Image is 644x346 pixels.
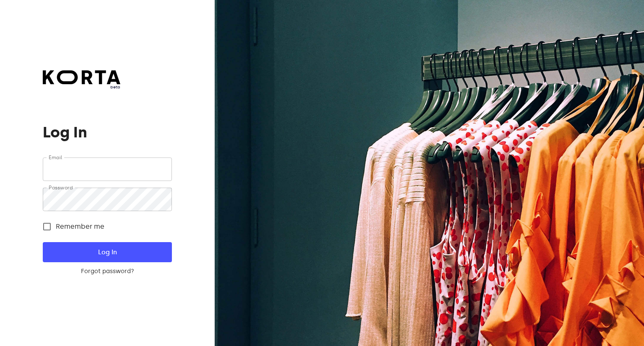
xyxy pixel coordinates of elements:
[43,267,171,276] a: Forgot password?
[43,124,171,141] h1: Log In
[43,70,120,84] img: Korta
[56,222,104,232] span: Remember me
[56,247,158,258] span: Log In
[43,242,171,262] button: Log In
[43,70,120,90] a: beta
[43,84,120,90] span: beta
